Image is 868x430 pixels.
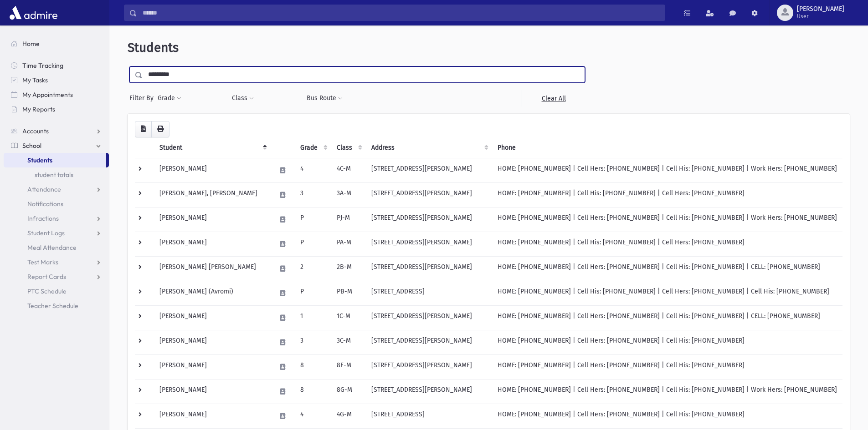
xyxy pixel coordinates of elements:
button: CSV [135,121,152,137]
span: My Reports [22,105,55,113]
td: [PERSON_NAME] [154,404,271,428]
button: Grade [157,90,182,106]
td: [PERSON_NAME] [154,330,271,354]
a: My Appointments [4,87,109,102]
a: Clear All [522,90,585,106]
span: My Appointments [22,91,73,99]
span: User [797,13,844,20]
span: Filter By [129,93,157,103]
th: Student: activate to sort column descending [154,137,271,158]
td: [STREET_ADDRESS][PERSON_NAME] [366,207,492,232]
td: HOME: [PHONE_NUMBER] | Cell His: [PHONE_NUMBER] | Cell Hers: [PHONE_NUMBER] | Cell His: [PHONE_NU... [492,281,842,305]
a: Teacher Schedule [4,298,109,313]
td: [PERSON_NAME] [154,158,271,182]
th: Phone [492,137,842,158]
span: Meal Attendance [27,243,77,252]
td: 8G-M [331,379,366,404]
th: Grade: activate to sort column ascending [295,137,331,158]
td: [STREET_ADDRESS][PERSON_NAME] [366,354,492,379]
td: [PERSON_NAME] [154,207,271,232]
td: [STREET_ADDRESS][PERSON_NAME] [366,330,492,354]
td: HOME: [PHONE_NUMBER] | Cell Hers: [PHONE_NUMBER] | Cell His: [PHONE_NUMBER] | CELL: [PHONE_NUMBER] [492,305,842,330]
td: [STREET_ADDRESS][PERSON_NAME] [366,256,492,281]
span: Report Cards [27,273,66,281]
span: Accounts [22,127,49,135]
td: HOME: [PHONE_NUMBER] | Cell Hers: [PHONE_NUMBER] | Cell His: [PHONE_NUMBER] [492,404,842,428]
td: HOME: [PHONE_NUMBER] | Cell Hers: [PHONE_NUMBER] | Cell His: [PHONE_NUMBER] [492,330,842,354]
a: Notifications [4,197,109,211]
th: Address: activate to sort column ascending [366,137,492,158]
a: Student Logs [4,226,109,240]
td: 2 [295,256,331,281]
a: School [4,138,109,153]
td: 4G-M [331,404,366,428]
td: 8F-M [331,354,366,379]
td: [STREET_ADDRESS][PERSON_NAME] [366,182,492,207]
td: [PERSON_NAME], [PERSON_NAME] [154,182,271,207]
button: Bus Route [306,90,343,106]
td: 3C-M [331,330,366,354]
span: Infractions [27,214,59,223]
input: Search [137,5,665,21]
a: Time Tracking [4,58,109,73]
td: [STREET_ADDRESS] [366,404,492,428]
span: Attendance [27,185,61,193]
a: Students [4,153,106,167]
td: HOME: [PHONE_NUMBER] | Cell Hers: [PHONE_NUMBER] | Cell His: [PHONE_NUMBER] [492,354,842,379]
td: [PERSON_NAME] [154,305,271,330]
td: 1C-M [331,305,366,330]
td: [STREET_ADDRESS] [366,281,492,305]
span: PTC Schedule [27,287,67,295]
td: 4 [295,158,331,182]
td: 3 [295,330,331,354]
button: Print [151,121,169,137]
td: [STREET_ADDRESS][PERSON_NAME] [366,305,492,330]
span: Teacher Schedule [27,302,78,310]
span: Time Tracking [22,61,63,70]
td: 1 [295,305,331,330]
a: Home [4,36,109,51]
a: student totals [4,167,109,182]
td: 4C-M [331,158,366,182]
a: Meal Attendance [4,240,109,255]
td: P [295,232,331,256]
td: 8 [295,354,331,379]
span: My Tasks [22,76,48,84]
a: Attendance [4,182,109,197]
span: School [22,142,41,150]
a: Test Marks [4,255,109,269]
span: Students [27,156,52,164]
td: [STREET_ADDRESS][PERSON_NAME] [366,232,492,256]
span: Students [128,40,179,55]
td: HOME: [PHONE_NUMBER] | Cell His: [PHONE_NUMBER] | Cell Hers: [PHONE_NUMBER] [492,232,842,256]
td: HOME: [PHONE_NUMBER] | Cell Hers: [PHONE_NUMBER] | Cell His: [PHONE_NUMBER] | Work Hers: [PHONE_N... [492,207,842,232]
td: 4 [295,404,331,428]
td: 3 [295,182,331,207]
a: Accounts [4,124,109,138]
td: [PERSON_NAME] (Avromi) [154,281,271,305]
td: P [295,207,331,232]
td: [STREET_ADDRESS][PERSON_NAME] [366,158,492,182]
td: [STREET_ADDRESS][PERSON_NAME] [366,379,492,404]
td: [PERSON_NAME] [154,232,271,256]
a: PTC Schedule [4,284,109,298]
td: 3A-M [331,182,366,207]
td: P [295,281,331,305]
span: Home [22,40,40,48]
a: Infractions [4,211,109,226]
td: [PERSON_NAME] [PERSON_NAME] [154,256,271,281]
span: Test Marks [27,258,58,266]
img: AdmirePro [7,4,60,22]
td: 2B-M [331,256,366,281]
a: My Reports [4,102,109,116]
td: [PERSON_NAME] [154,379,271,404]
th: Class: activate to sort column ascending [331,137,366,158]
td: PB-M [331,281,366,305]
td: PJ-M [331,207,366,232]
a: My Tasks [4,73,109,87]
span: Student Logs [27,229,65,237]
td: HOME: [PHONE_NUMBER] | Cell His: [PHONE_NUMBER] | Cell Hers: [PHONE_NUMBER] [492,182,842,207]
td: 8 [295,379,331,404]
td: HOME: [PHONE_NUMBER] | Cell Hers: [PHONE_NUMBER] | Cell His: [PHONE_NUMBER] | Work Hers: [PHONE_N... [492,379,842,404]
a: Report Cards [4,269,109,284]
